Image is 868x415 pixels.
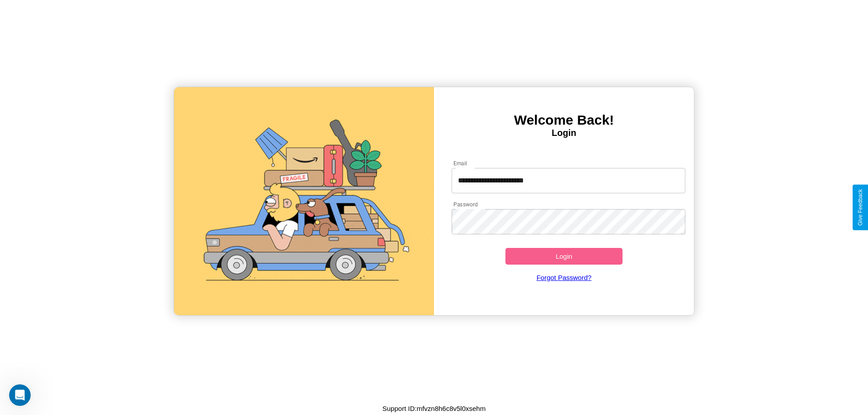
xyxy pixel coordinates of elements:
[453,159,467,167] label: Email
[434,112,694,128] h3: Welcome Back!
[453,201,477,208] label: Password
[857,189,863,226] div: Give Feedback
[9,384,31,406] iframe: Intercom live chat
[447,265,681,290] a: Forgot Password?
[505,248,623,265] button: Login
[382,402,486,415] p: Support ID: mfvzn8h6c8v5l0xsehm
[434,128,694,138] h4: Login
[174,87,434,315] img: gif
